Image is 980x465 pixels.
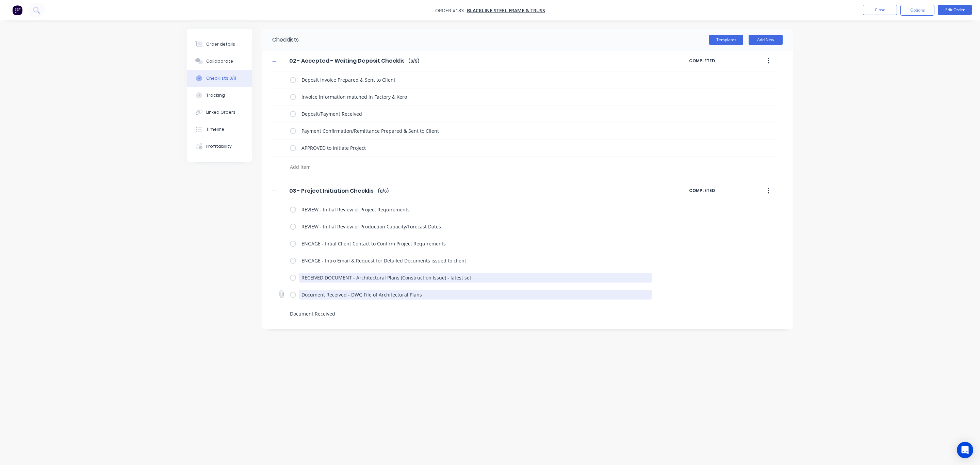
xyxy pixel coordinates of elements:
div: Profitability [206,143,232,149]
button: Order details [187,36,252,53]
button: Timeline [187,121,252,138]
div: Order details [206,41,235,47]
textarea: Document Received [287,309,615,319]
textarea: Deposit Invoice Prepared & Sent to Client [299,75,652,85]
a: BLACKLINE Steel Frame & Truss [467,7,545,14]
textarea: Document Received - DWG File of Architectural Plans [299,290,652,300]
button: Add New [749,35,783,45]
textarea: REVIEW - Initial Review of Project Requirements [299,205,652,214]
span: COMPLETED [689,188,747,194]
button: Profitability [187,138,252,155]
button: Close [863,5,897,15]
input: Enter Checklist name [285,186,378,196]
button: Linked Orders [187,104,252,121]
textarea: APPROVED to Initiate Project [299,143,652,153]
button: Templates [709,35,743,45]
textarea: REVIEW - Initial Review of Production Capacity/Forecast Dates [299,222,652,231]
textarea: Deposit/Payment Received [299,109,652,119]
div: Checklists 0/11 [206,75,236,81]
textarea: RECEIVED DOCUMENT - Architectural Plans (Construction Issue) - latest set [299,273,652,283]
div: Tracking [206,92,225,98]
div: Checklists [262,29,299,51]
div: Linked Orders [206,109,235,115]
div: Open Intercom Messenger [957,442,973,458]
span: ( 0 / 5 ) [408,58,419,64]
span: ( 0 / 6 ) [378,188,389,194]
div: Collaborate [206,58,233,64]
textarea: ENGAGE - Intro Email & Request for Detailed Documents issued to client [299,256,652,266]
textarea: Payment Confirmation/Remittance Prepared & Sent to Client [299,126,652,136]
textarea: ENGAGE - Intial Client Contact to Confirm Project Requirements [299,239,652,248]
button: Edit Order [938,5,972,15]
button: Tracking [187,87,252,104]
input: Enter Checklist name [285,56,408,66]
span: COMPLETED [689,58,747,64]
img: Factory [12,5,22,15]
textarea: Invoice Information matched in Factory & Xero [299,92,652,102]
button: Options [900,5,934,16]
button: Checklists 0/11 [187,70,252,87]
div: Timeline [206,126,224,132]
button: Collaborate [187,53,252,70]
span: Order #183 - [435,7,467,14]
